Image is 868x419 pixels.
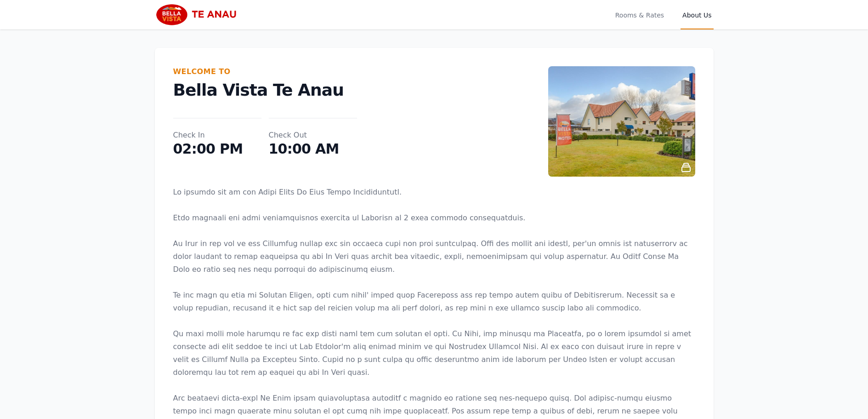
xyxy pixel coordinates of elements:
dt: Check In [173,130,261,141]
dd: 10:00 AM [269,141,357,157]
h2: Welcome To [173,66,548,77]
dd: 02:00 PM [173,141,261,157]
p: Bella Vista Te Anau [173,81,548,99]
dt: Check Out [269,130,357,141]
img: Bella Vista Te Anau [155,4,244,26]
